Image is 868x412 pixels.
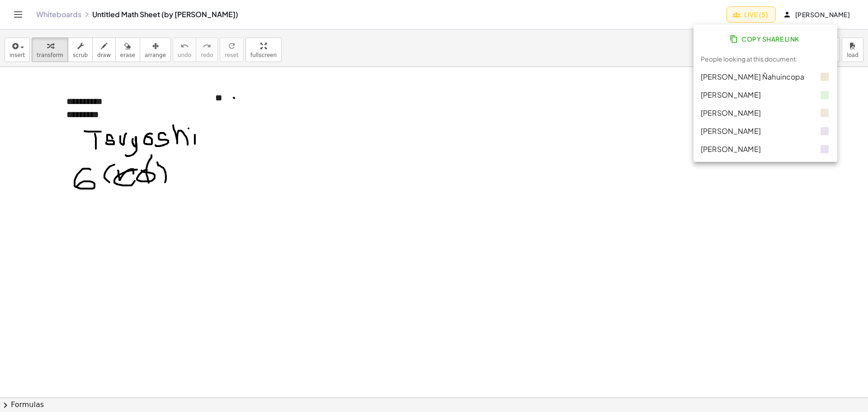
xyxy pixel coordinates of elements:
[36,10,81,19] a: Whiteboards
[203,41,211,52] i: redo
[37,52,63,58] span: transform
[778,6,857,23] button: [PERSON_NAME]
[250,52,277,58] span: fullscreen
[5,38,30,62] button: insert
[701,71,805,82] div: [PERSON_NAME] Ñahuincopa
[701,108,805,118] div: [PERSON_NAME]
[731,35,799,43] span: Copy Share Link
[178,52,191,58] span: undo
[120,52,135,58] span: erase
[701,126,805,137] div: [PERSON_NAME]
[785,10,850,19] span: [PERSON_NAME]
[220,38,243,62] button: refreshreset
[734,10,768,19] span: Live (5)
[140,38,171,62] button: arrange
[11,7,25,22] button: Toggle navigation
[73,52,88,58] span: scrub
[245,38,282,62] button: fullscreen
[701,90,805,100] div: [PERSON_NAME]
[701,31,830,47] button: Copy Share Link
[201,52,213,58] span: redo
[196,38,218,62] button: redoredo
[173,38,196,62] button: undoundo
[9,52,25,58] span: insert
[847,52,859,58] span: load
[180,41,189,52] i: undo
[68,38,93,62] button: scrub
[726,6,776,23] button: Live (5)
[225,52,238,58] span: reset
[701,54,797,64] div: People looking at this document:
[32,38,68,62] button: transform
[145,52,166,58] span: arrange
[227,41,236,52] i: refresh
[97,52,111,58] span: draw
[115,38,140,62] button: erase
[701,144,805,155] div: [PERSON_NAME]
[92,38,116,62] button: draw
[842,38,863,62] button: load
